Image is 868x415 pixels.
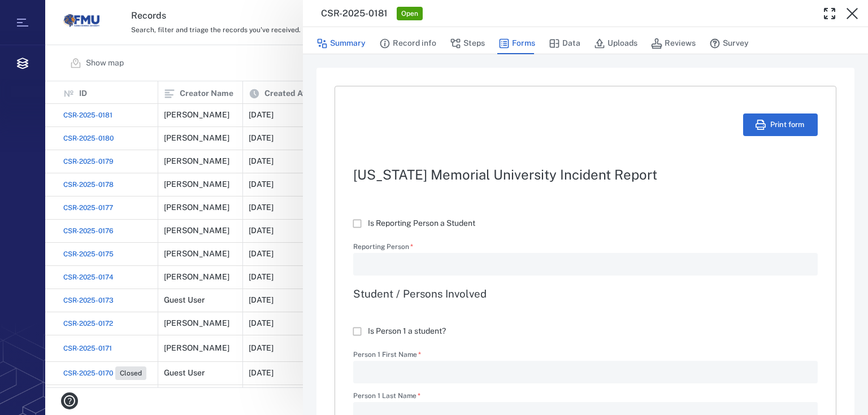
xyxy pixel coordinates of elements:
button: Steps [450,33,485,54]
label: Person 1 First Name [353,351,818,361]
span: Open [399,9,420,19]
button: Toggle Fullscreen [818,2,841,25]
button: Forms [498,33,535,54]
button: Data [549,33,580,54]
span: Is Person 1 a student? [368,326,446,337]
button: Survey [709,33,749,54]
div: Person 1 First Name [353,361,818,383]
button: Uploads [594,33,637,54]
button: Print form [743,113,818,136]
button: Close [841,2,863,25]
div: Reporting Person [353,253,818,276]
h2: [US_STATE] Memorial University Incident Report [353,168,818,181]
button: Summary [316,33,366,54]
span: Help [25,8,49,18]
button: Reviews [651,33,696,54]
h3: Student / Persons Involved [353,287,818,300]
span: Is Reporting Person a Student [368,218,475,229]
label: Person 1 Last Name [353,392,818,402]
h3: CSR-2025-0181 [321,7,388,20]
label: Reporting Person [353,243,818,253]
button: Record info [379,33,436,54]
